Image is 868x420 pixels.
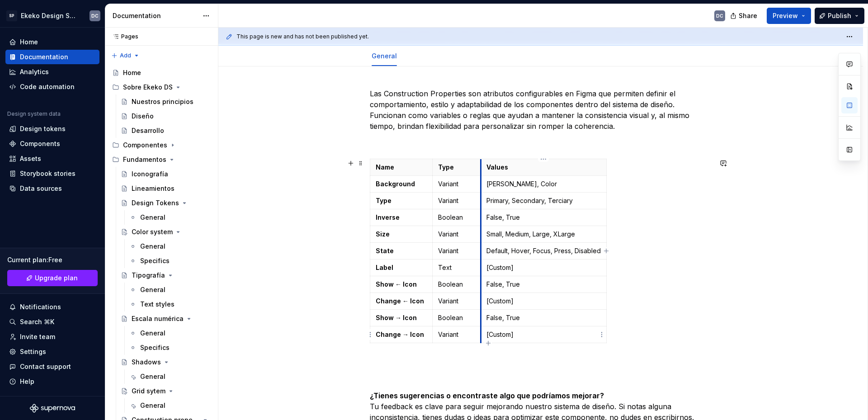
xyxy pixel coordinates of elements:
[370,391,604,400] strong: ¿Tienes sugerencias o encontraste algo que podríamos mejorar?
[486,263,601,272] p: [Custom]
[739,11,757,20] span: Share
[126,369,214,384] a: General
[132,227,173,236] div: Color system
[20,377,34,386] div: Help
[132,170,168,179] div: Iconografía
[486,330,601,339] p: [Custom]
[117,384,214,398] a: Grid sytem
[20,38,38,47] div: Home
[132,198,179,208] div: Design Tokens
[140,213,165,222] div: General
[117,196,214,210] a: Design Tokens
[140,300,175,309] div: Text styles
[773,11,798,20] span: Preview
[132,184,175,193] div: Lineamientos
[126,283,214,297] a: General
[123,141,167,150] div: Componentes
[113,11,198,20] div: Documentation
[5,374,99,389] button: Help
[486,280,601,289] p: False, True
[132,358,161,367] div: Shadows
[20,124,66,133] div: Design tokens
[20,52,68,61] div: Documentation
[486,213,601,222] p: False, True
[108,49,142,62] button: Add
[140,256,170,265] div: Specifics
[117,311,214,326] a: Escala numérica
[5,50,99,64] a: Documentation
[236,33,369,40] span: This page is new and has not been published yet.
[5,65,99,79] a: Analytics
[5,137,99,151] a: Components
[140,372,165,381] div: General
[438,230,475,239] p: Variant
[126,210,214,225] a: General
[486,179,601,189] p: [PERSON_NAME], Color
[126,239,214,254] a: General
[20,317,54,326] div: Search ⌘K
[438,297,475,306] p: Variant
[815,8,864,24] button: Publish
[438,330,475,339] p: Variant
[7,110,61,118] div: Design system data
[7,270,98,286] a: Upgrade plan
[140,329,165,338] div: General
[376,247,394,255] strong: State
[35,274,78,283] span: Upgrade plan
[132,314,184,323] div: Escala numérica
[91,12,99,19] div: DC
[5,181,99,196] a: Data sources
[438,213,475,222] p: Boolean
[5,80,99,94] a: Code automation
[123,155,166,164] div: Fundamentos
[486,246,601,255] p: Default, Hover, Focus, Press, Disabled
[438,196,475,205] p: Variant
[828,11,851,20] span: Publish
[726,8,763,24] button: Share
[486,313,601,322] p: False, True
[376,297,424,305] strong: Change ← Icon
[376,230,390,238] strong: Size
[486,297,601,306] p: [Custom]
[767,8,811,24] button: Preview
[20,82,75,91] div: Code automation
[108,138,214,152] div: Componentes
[126,254,214,268] a: Specifics
[486,196,601,205] p: Primary, Secondary, Terciary
[108,80,214,94] div: Sobre Ekeko DS
[123,83,173,92] div: Sobre Ekeko DS
[20,332,55,341] div: Invite team
[376,213,400,221] strong: Inverse
[5,315,99,329] button: Search ⌘K
[376,163,427,172] p: Name
[438,263,475,272] p: Text
[438,280,475,289] p: Boolean
[140,401,165,410] div: General
[5,166,99,181] a: Storybook stories
[20,184,62,193] div: Data sources
[117,268,214,283] a: Tipografía
[20,169,75,178] div: Storybook stories
[120,52,131,59] span: Add
[126,340,214,355] a: Specifics
[20,302,61,311] div: Notifications
[376,314,417,321] strong: Show → Icon
[20,139,60,148] div: Components
[126,297,214,311] a: Text styles
[21,11,79,20] div: Ekeko Design System
[438,313,475,322] p: Boolean
[20,362,71,371] div: Contact support
[5,35,99,49] a: Home
[30,404,75,413] svg: Supernova Logo
[370,88,712,132] p: Las Construction Properties son atributos configurables en Figma que permiten definir el comporta...
[117,181,214,196] a: Lineamientos
[117,225,214,239] a: Color system
[376,197,392,204] strong: Type
[376,264,393,271] strong: Label
[117,167,214,181] a: Iconografía
[132,112,154,121] div: Diseño
[486,163,601,172] p: Values
[5,344,99,359] a: Settings
[376,280,417,288] strong: Show ← Icon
